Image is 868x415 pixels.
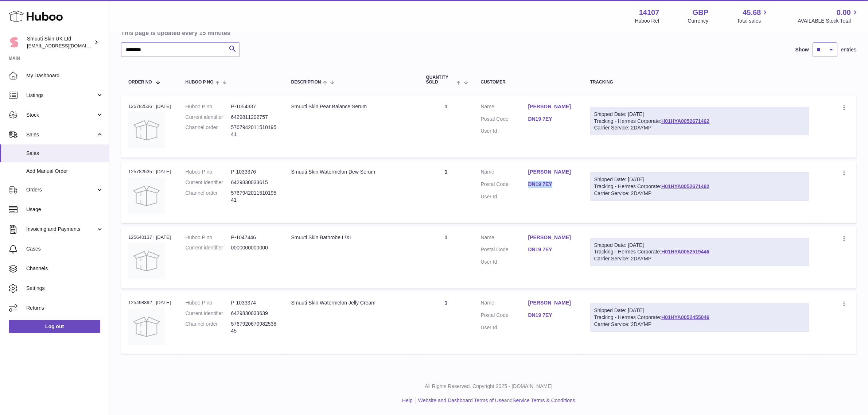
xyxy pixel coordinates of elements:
[9,320,100,333] a: Log out
[481,259,528,265] dt: User Id
[528,116,576,123] a: DN19 7EY
[798,18,859,24] span: AVAILABLE Stock Total
[27,35,93,49] div: Smuuti Skin UK Ltd
[128,299,171,306] div: 125498892 | [DATE]
[481,193,528,200] dt: User Id
[594,111,806,118] div: Shipped Date: [DATE]
[186,103,231,110] dt: Huboo P no
[26,265,104,272] span: Channels
[26,168,104,175] span: Add Manual Order
[128,234,171,241] div: 125640137 | [DATE]
[594,321,806,328] div: Carrier Service: 2DAYMP
[291,234,412,241] div: Smuuti Skin Bathrobe L/XL
[128,243,165,279] img: no-photo.jpg
[115,383,862,390] p: All Rights Reserved. Copyright 2025 - [DOMAIN_NAME]
[590,80,810,85] div: Tracking
[231,103,277,110] dd: P-1054337
[128,103,171,110] div: 125782536 | [DATE]
[231,244,277,251] dd: 0000000000000
[418,397,504,403] a: Website and Dashboard Terms of Use
[26,131,96,138] span: Sales
[26,245,104,252] span: Cases
[402,397,413,403] a: Help
[693,8,708,18] strong: GBP
[528,103,576,110] a: [PERSON_NAME]
[231,234,277,241] dd: P-1047446
[231,168,277,175] dd: P-1033376
[186,114,231,121] dt: Current identifier
[528,181,576,188] a: DN19 7EY
[291,168,412,175] div: Smuuti Skin Watermelon Dew Serum
[590,172,810,201] div: Tracking - Hermes Corporate:
[841,46,856,53] span: entries
[661,249,709,255] a: H01HYA0052519446
[231,114,277,121] dd: 6429811202757
[481,80,576,85] div: Customer
[743,8,761,18] span: 45.68
[419,96,474,158] td: 1
[594,190,806,197] div: Carrier Service: 2DAYMP
[128,178,165,214] img: no-photo.jpg
[419,227,474,288] td: 1
[426,75,455,85] span: Quantity Sold
[186,321,231,334] dt: Channel order
[186,244,231,251] dt: Current identifier
[121,29,855,37] h3: This page is updated every 15 minutes
[186,179,231,186] dt: Current identifier
[481,168,528,177] dt: Name
[639,8,659,18] strong: 14107
[481,128,528,135] dt: User Id
[513,397,575,403] a: Service Terms & Conditions
[26,226,96,233] span: Invoicing and Payments
[128,112,165,148] img: no-photo.jpg
[128,168,171,175] div: 125782535 | [DATE]
[419,292,474,354] td: 1
[661,314,709,320] a: H01HYA0052455046
[481,116,528,124] dt: Postal Code
[481,312,528,321] dt: Postal Code
[26,92,96,99] span: Listings
[594,242,806,249] div: Shipped Date: [DATE]
[481,246,528,255] dt: Postal Code
[9,37,20,48] img: Paivi.korvela@gmail.com
[416,397,575,404] li: and
[837,8,851,18] span: 0.00
[186,190,231,203] dt: Channel order
[186,80,214,85] span: Huboo P no
[528,168,576,175] a: [PERSON_NAME]
[231,190,277,203] dd: 576794201151019541
[26,285,104,292] span: Settings
[186,124,231,138] dt: Channel order
[26,186,96,193] span: Orders
[481,181,528,190] dt: Postal Code
[590,238,810,267] div: Tracking - Hermes Corporate:
[186,310,231,317] dt: Current identifier
[291,103,412,110] div: Smuuti Skin Pear Balance Serum
[481,324,528,331] dt: User Id
[128,80,152,85] span: Order No
[26,112,96,119] span: Stock
[26,72,104,79] span: My Dashboard
[481,299,528,308] dt: Name
[291,299,412,306] div: Smuuti Skin Watermelon Jelly Cream
[481,234,528,243] dt: Name
[419,161,474,223] td: 1
[128,309,165,345] img: no-photo.jpg
[635,18,659,24] div: Huboo Ref
[26,206,104,213] span: Usage
[26,305,104,311] span: Returns
[795,46,809,53] label: Show
[594,176,806,183] div: Shipped Date: [DATE]
[231,321,277,334] dd: 576792067098253845
[186,168,231,175] dt: Huboo P no
[231,179,277,186] dd: 6429830033615
[688,18,709,24] div: Currency
[27,43,107,49] span: [EMAIL_ADDRESS][DOMAIN_NAME]
[528,246,576,253] a: DN19 7EY
[798,8,859,24] a: 0.00 AVAILABLE Stock Total
[594,307,806,314] div: Shipped Date: [DATE]
[231,299,277,306] dd: P-1033374
[594,124,806,131] div: Carrier Service: 2DAYMP
[661,183,709,189] a: H01HYA0052671462
[661,118,709,124] a: H01HYA0052671462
